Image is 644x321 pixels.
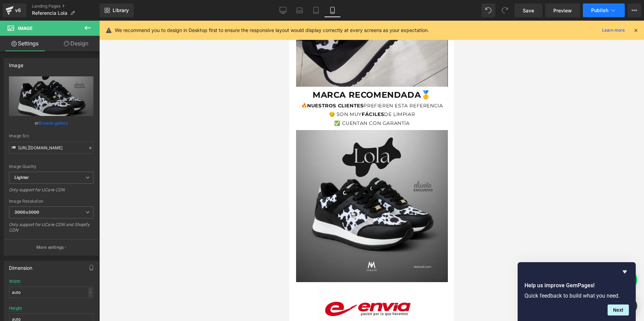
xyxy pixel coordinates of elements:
[23,69,142,79] span: MARCA RECOMENDADA🥇
[9,306,22,311] div: Height
[7,99,159,106] h1: ✅ CUENTAN CON GARANTÍA
[9,199,93,204] div: Image Resolution
[553,7,572,14] span: Preview
[7,90,159,97] h1: 😏 SON MUY DE LIMPIAR
[621,268,629,276] button: Hide survey
[545,3,580,17] a: Preview
[18,25,33,31] span: Image
[32,10,67,16] span: Referencia Lola
[599,26,628,34] a: Learn more
[51,36,101,51] a: Design
[14,6,22,15] div: v6
[9,164,93,169] div: Image Quality
[9,58,23,68] div: Image
[275,3,291,17] a: Desktop
[14,210,39,215] b: 3000x3000
[9,119,93,127] div: or
[72,90,95,97] span: FÁCILES
[308,3,324,17] a: Tablet
[608,304,629,315] button: Next question
[482,3,495,17] button: Undo
[591,8,608,13] span: Publish
[88,288,92,297] div: -
[9,261,33,271] div: Dimension
[498,3,512,17] button: Redo
[291,3,308,17] a: Laptop
[9,222,93,237] div: Only support for UCare CDN and Shopify CDN
[9,142,93,154] input: Link
[4,239,98,255] button: More settings
[36,244,64,250] p: More settings
[9,187,93,197] div: Only support for UCare CDN
[9,279,21,284] div: Width
[39,117,68,129] a: Browse gallery
[3,3,26,17] a: v6
[14,175,29,180] b: Lighter
[113,7,129,13] span: Library
[524,268,629,315] div: Help us improve GemPages!
[100,3,134,17] a: New Library
[523,7,534,14] span: Save
[324,3,341,17] a: Mobile
[9,287,93,298] input: auto
[32,3,100,9] a: Landing Pages
[18,82,74,88] span: NUESTROS CLIENTES
[115,26,429,34] p: We recommend you to design in Desktop first to ensure the responsive layout would display correct...
[524,292,629,299] p: Quick feedback to build what you need.
[7,82,159,88] h1: 🔥 PREFIEREN ESTA REFERENCIA
[524,281,629,290] h2: Help us improve GemPages!
[628,3,641,17] button: More
[9,133,93,138] div: Image Src
[583,3,625,17] button: Publish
